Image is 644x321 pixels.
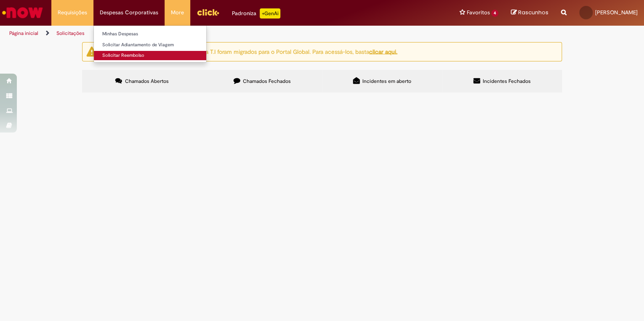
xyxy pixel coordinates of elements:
[6,26,423,41] ul: Trilhas de página
[94,29,206,39] a: Minhas Despesas
[595,9,638,16] span: [PERSON_NAME]
[466,8,490,17] span: Favoritos
[94,51,206,60] a: Solicitar Reembolso
[491,10,498,17] span: 4
[511,9,548,17] a: Rascunhos
[94,40,206,50] a: Solicitar Adiantamento de Viagem
[93,25,207,63] ul: Despesas Corporativas
[518,8,548,16] span: Rascunhos
[58,8,87,17] span: Requisições
[197,6,219,19] img: click_logo_yellow_360x200.png
[56,30,85,37] a: Solicitações
[260,8,280,19] p: +GenAi
[483,78,531,85] span: Incidentes Fechados
[9,30,38,37] a: Página inicial
[98,48,397,55] ng-bind-html: Atenção: alguns chamados relacionados a T.I foram migrados para o Portal Global. Para acessá-los,...
[243,78,291,85] span: Chamados Fechados
[362,78,411,85] span: Incidentes em aberto
[100,8,158,17] span: Despesas Corporativas
[369,48,397,55] a: clicar aqui.
[1,4,44,21] img: ServiceNow
[125,78,169,85] span: Chamados Abertos
[232,8,280,19] div: Padroniza
[171,8,184,17] span: More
